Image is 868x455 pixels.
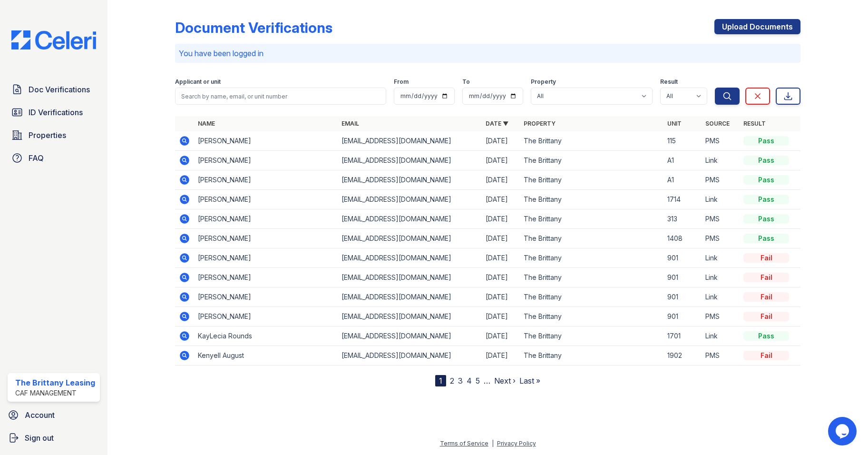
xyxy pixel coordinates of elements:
td: [EMAIL_ADDRESS][DOMAIN_NAME] [338,151,482,170]
label: Applicant or unit [175,78,221,86]
td: The Brittany [520,190,664,209]
input: Search by name, email, or unit number [175,88,387,105]
td: [DATE] [482,131,520,151]
td: [PERSON_NAME] [194,307,338,326]
div: Pass [743,331,789,341]
td: [PERSON_NAME] [194,229,338,248]
td: 313 [663,209,702,229]
td: [EMAIL_ADDRESS][DOMAIN_NAME] [338,131,482,151]
a: Sign out [4,428,104,447]
span: Doc Verifications [29,84,90,95]
td: [EMAIL_ADDRESS][DOMAIN_NAME] [338,307,482,326]
a: Email [341,120,359,127]
a: Unit [667,120,682,127]
td: A1 [663,151,702,170]
td: [EMAIL_ADDRESS][DOMAIN_NAME] [338,346,482,366]
a: Source [705,120,730,127]
td: [DATE] [482,268,520,287]
td: The Brittany [520,209,664,229]
td: PMS [702,346,740,366]
td: The Brittany [520,307,664,326]
td: PMS [702,170,740,190]
div: Fail [743,312,789,321]
a: Account [4,406,104,425]
td: [PERSON_NAME] [194,268,338,287]
div: Pass [743,156,789,165]
div: Document Verifications [175,19,332,36]
td: [EMAIL_ADDRESS][DOMAIN_NAME] [338,248,482,268]
td: Link [702,151,740,170]
a: Next › [494,376,516,386]
div: Fail [743,292,789,302]
label: Property [531,78,556,86]
td: [EMAIL_ADDRESS][DOMAIN_NAME] [338,170,482,190]
td: The Brittany [520,229,664,248]
label: From [394,78,409,86]
td: [EMAIL_ADDRESS][DOMAIN_NAME] [338,190,482,209]
label: Result [660,78,678,86]
a: 5 [476,376,480,386]
td: [EMAIL_ADDRESS][DOMAIN_NAME] [338,229,482,248]
td: [EMAIL_ADDRESS][DOMAIN_NAME] [338,209,482,229]
td: 115 [663,131,702,151]
td: [DATE] [482,229,520,248]
td: 1902 [663,346,702,366]
td: The Brittany [520,287,664,307]
td: Link [702,248,740,268]
td: [DATE] [482,190,520,209]
td: [PERSON_NAME] [194,248,338,268]
td: The Brittany [520,346,664,366]
a: Result [743,120,766,127]
a: Date ▼ [486,120,508,127]
td: [DATE] [482,326,520,346]
div: CAF Management [15,388,95,398]
div: The Brittany Leasing [15,377,95,388]
a: 2 [450,376,454,386]
td: The Brittany [520,326,664,346]
span: Account [25,409,55,421]
td: [PERSON_NAME] [194,170,338,190]
td: The Brittany [520,170,664,190]
a: Last » [519,376,540,386]
td: PMS [702,131,740,151]
div: Fail [743,273,789,282]
td: PMS [702,307,740,326]
div: Pass [743,234,789,243]
td: 901 [663,248,702,268]
span: ID Verifications [29,107,83,118]
a: ID Verifications [8,103,100,122]
td: [EMAIL_ADDRESS][DOMAIN_NAME] [338,326,482,346]
td: 901 [663,307,702,326]
td: Link [702,190,740,209]
p: You have been logged in [179,48,797,59]
div: Fail [743,253,789,263]
div: Pass [743,195,789,204]
a: Terms of Service [440,440,488,447]
td: 901 [663,268,702,287]
div: Fail [743,351,789,360]
td: [DATE] [482,170,520,190]
a: 4 [467,376,472,386]
td: KayLecia Rounds [194,326,338,346]
a: Name [198,120,215,127]
td: 1408 [663,229,702,248]
td: [DATE] [482,151,520,170]
td: The Brittany [520,248,664,268]
td: PMS [702,209,740,229]
td: The Brittany [520,131,664,151]
a: Properties [8,126,100,145]
div: | [492,440,494,447]
a: 3 [458,376,463,386]
td: [PERSON_NAME] [194,151,338,170]
td: A1 [663,170,702,190]
td: 1701 [663,326,702,346]
td: Link [702,287,740,307]
img: CE_Logo_Blue-a8612792a0a2168367f1c8372b55b34899dd931a85d93a1a3d3e32e68fde9ad4.png [4,30,104,49]
td: 1714 [663,190,702,209]
td: PMS [702,229,740,248]
a: Upload Documents [714,19,800,34]
span: FAQ [29,152,44,164]
div: Pass [743,136,789,146]
td: [EMAIL_ADDRESS][DOMAIN_NAME] [338,287,482,307]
